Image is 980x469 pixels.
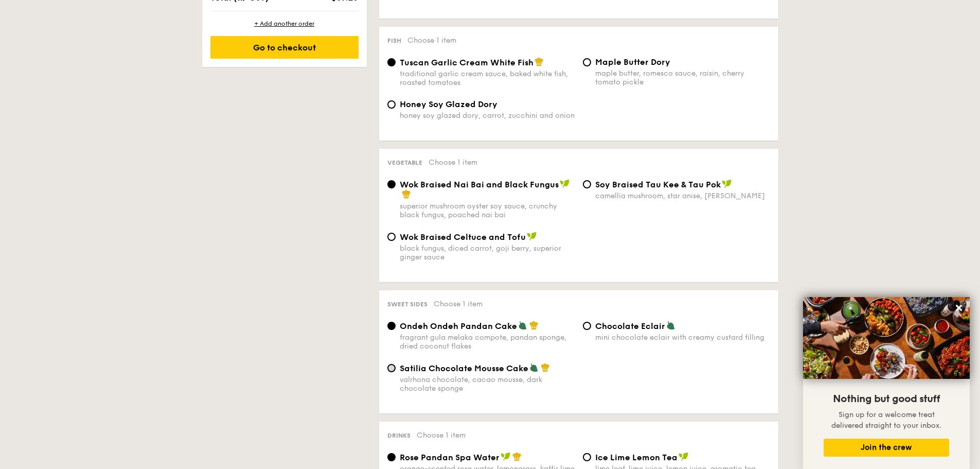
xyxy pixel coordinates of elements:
input: Satilia Chocolate Mousse Cakevalrhona chocolate, cacao mousse, dark chocolate sponge [387,364,396,372]
img: icon-chef-hat.a58ddaea.svg [541,363,550,372]
div: Go to checkout [210,36,359,59]
img: icon-chef-hat.a58ddaea.svg [529,321,539,330]
img: icon-vegan.f8ff3823.svg [560,179,570,188]
div: camellia mushroom, star anise, [PERSON_NAME] [595,192,770,200]
span: Rose Pandan Spa Water [400,453,500,462]
span: Nothing but good stuff [833,393,940,405]
img: DSC07876-Edit02-Large.jpeg [803,297,970,379]
span: Honey Soy Glazed Dory [400,99,497,109]
input: Maple Butter Dorymaple butter, romesco sauce, raisin, cherry tomato pickle [583,58,591,66]
input: Wok Braised Nai Bai and Black Fungussuperior mushroom oyster soy sauce, crunchy black fungus, poa... [387,180,396,188]
img: icon-vegan.f8ff3823.svg [527,232,537,241]
span: Drinks [387,432,411,439]
div: superior mushroom oyster soy sauce, crunchy black fungus, poached nai bai [400,202,575,219]
img: icon-vegetarian.fe4039eb.svg [529,363,539,372]
span: Choose 1 item [434,300,483,308]
div: + Add another order [210,20,359,28]
span: Wok Braised Nai Bai and Black Fungus [400,180,559,189]
span: Choose 1 item [417,431,466,440]
span: Sign up for a welcome treat delivered straight to your inbox. [831,410,941,430]
div: honey soy glazed dory, carrot, zucchini and onion [400,111,575,120]
input: Honey Soy Glazed Doryhoney soy glazed dory, carrot, zucchini and onion [387,100,396,109]
span: Tuscan Garlic Cream White Fish [400,58,533,67]
span: Ice Lime Lemon Tea [595,453,678,462]
div: black fungus, diced carrot, goji berry, superior ginger sauce [400,244,575,262]
div: fragrant gula melaka compote, pandan sponge, dried coconut flakes [400,333,575,351]
input: Chocolate Eclairmini chocolate eclair with creamy custard filling [583,322,591,330]
input: Rose Pandan Spa Waterorange-scented rose water, lemongrass, kaffir lime leaf [387,453,396,461]
input: ⁠Soy Braised Tau Kee & Tau Pokcamellia mushroom, star anise, [PERSON_NAME] [583,180,591,188]
img: icon-vegetarian.fe4039eb.svg [666,321,675,330]
div: traditional garlic cream sauce, baked white fish, roasted tomatoes [400,70,575,87]
button: Close [951,300,967,316]
img: icon-chef-hat.a58ddaea.svg [512,452,522,461]
input: Tuscan Garlic Cream White Fishtraditional garlic cream sauce, baked white fish, roasted tomatoes [387,58,396,66]
span: Wok Braised Celtuce and Tofu [400,232,526,242]
span: ⁠Soy Braised Tau Kee & Tau Pok [595,180,721,189]
input: Wok Braised Celtuce and Tofublack fungus, diced carrot, goji berry, superior ginger sauce [387,233,396,241]
span: Choose 1 item [407,36,456,45]
img: icon-vegan.f8ff3823.svg [501,452,511,461]
div: mini chocolate eclair with creamy custard filling [595,333,770,342]
span: Fish [387,37,401,44]
img: icon-vegetarian.fe4039eb.svg [518,321,527,330]
span: Ondeh Ondeh Pandan Cake [400,321,517,331]
img: icon-chef-hat.a58ddaea.svg [402,189,411,199]
img: icon-vegan.f8ff3823.svg [679,452,689,461]
div: valrhona chocolate, cacao mousse, dark chocolate sponge [400,375,575,393]
span: Sweet sides [387,301,427,308]
button: Join the crew [824,439,949,457]
img: icon-chef-hat.a58ddaea.svg [534,57,544,66]
input: Ice Lime Lemon Tealime leaf, lime juice, lemon juice, aromatic tea base [583,453,591,461]
div: maple butter, romesco sauce, raisin, cherry tomato pickle [595,69,770,86]
span: Chocolate Eclair [595,321,665,331]
span: Satilia Chocolate Mousse Cake [400,363,528,373]
span: Maple Butter Dory [595,57,670,67]
span: Vegetable [387,159,422,166]
span: Choose 1 item [429,158,477,167]
input: Ondeh Ondeh Pandan Cakefragrant gula melaka compote, pandan sponge, dried coconut flakes [387,322,396,330]
img: icon-vegan.f8ff3823.svg [722,179,732,188]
